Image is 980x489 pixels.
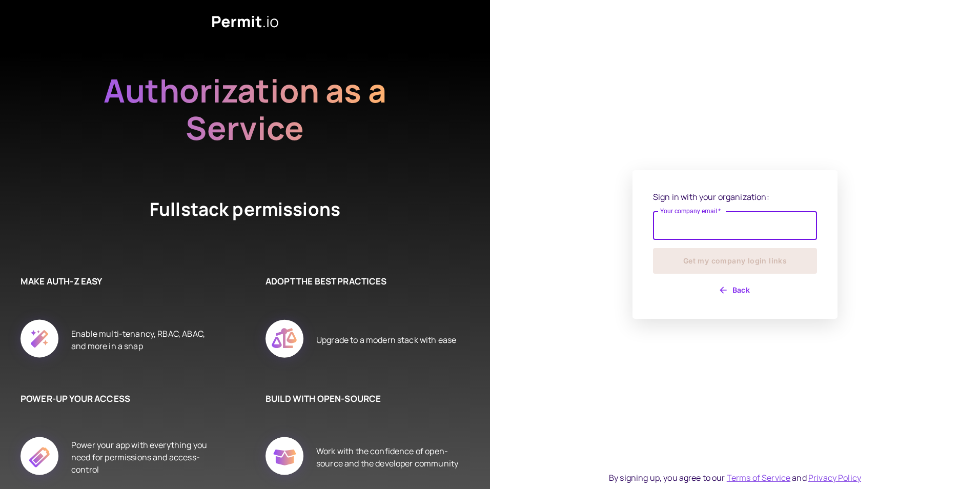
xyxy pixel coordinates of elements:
[21,392,214,405] h6: POWER-UP YOUR ACCESS
[316,425,459,489] div: Work with the confidence of open-source and the developer community
[316,308,456,372] div: Upgrade to a modern stack with ease
[21,275,214,288] h6: MAKE AUTH-Z EASY
[653,248,817,274] button: Get my company login links
[266,275,459,288] h6: ADOPT THE BEST PRACTICES
[112,197,378,234] h4: Fullstack permissions
[660,207,721,215] label: Your company email
[808,472,861,483] a: Privacy Policy
[71,425,214,489] div: Power your app with everything you need for permissions and access-control
[727,472,790,483] a: Terms of Service
[653,191,817,203] p: Sign in with your organization:
[71,72,419,147] h2: Authorization as a Service
[609,472,861,484] div: By signing up, you agree to our and
[266,392,459,405] h6: BUILD WITH OPEN-SOURCE
[653,282,817,298] button: Back
[71,308,214,372] div: Enable multi-tenancy, RBAC, ABAC, and more in a snap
